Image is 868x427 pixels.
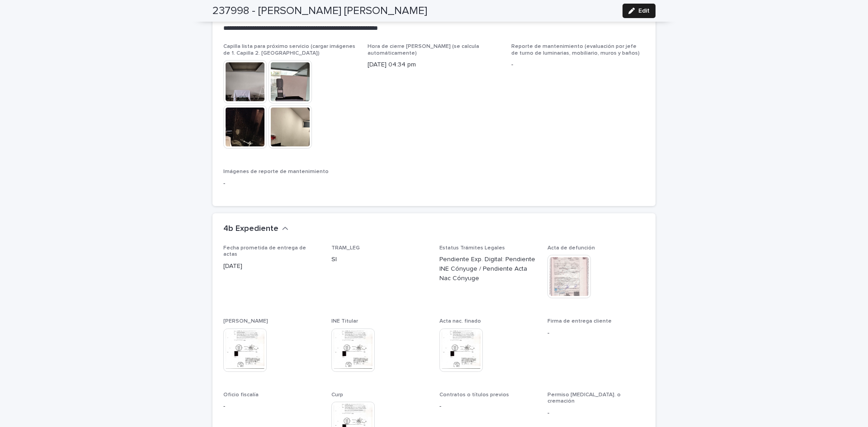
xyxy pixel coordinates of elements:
[212,5,427,18] h2: 237998 - [PERSON_NAME] [PERSON_NAME]
[439,255,537,283] p: Pendiente Exp. Digital: Pendiente INE Cónyuge / Pendiente Acta Nac Cónyuge
[439,245,505,251] span: Estatus Trámites Legales
[511,60,645,70] p: -
[331,319,358,324] span: INE Titular
[439,402,537,411] p: -
[368,44,479,56] span: Hora de cierre [PERSON_NAME] (se calcula automáticamente)
[223,224,288,234] button: 4b Expediente
[223,245,306,257] span: Fecha prometida de entrega de actas
[331,392,343,398] span: Curp
[223,169,329,174] span: Imágenes de reporte de mantenimiento
[331,245,360,251] span: TRAM_LEG
[547,408,645,418] p: -
[223,392,259,398] span: Oficio fiscalía
[638,8,650,14] span: Edit
[368,60,501,70] p: [DATE] 04:34 pm
[331,255,429,264] p: SI
[623,4,656,18] button: Edit
[547,319,612,324] span: Firma de entrega cliente
[439,392,509,398] span: Contratos o títulos previos
[223,402,321,411] p: -
[223,262,321,271] p: [DATE]
[223,319,268,324] span: [PERSON_NAME]
[439,319,481,324] span: Acta nac. finado
[547,392,621,404] span: Permiso [MEDICAL_DATA]. o cremación
[547,245,595,251] span: Acta de defunción
[547,328,645,338] p: -
[511,44,640,56] span: Reporte de mantenimiento (evaluación por jefe de turno de luminarias, mobiliario, muros y baños)
[223,224,278,234] h2: 4b Expediente
[223,179,357,188] p: -
[223,44,355,56] span: Capilla lista para próximo servicio (cargar imágenes de 1. Capilla 2. [GEOGRAPHIC_DATA])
